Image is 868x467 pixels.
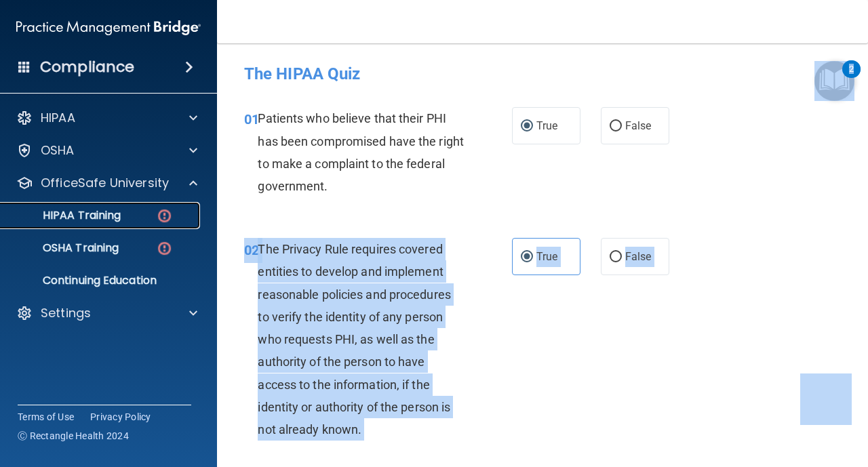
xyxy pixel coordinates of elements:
p: OSHA Training [9,241,119,255]
iframe: Drift Widget Chat Controller [800,373,852,425]
img: danger-circle.6113f641.png [156,207,173,224]
p: Continuing Education [9,274,194,287]
span: Patients who believe that their PHI has been compromised have the right to make a complaint to th... [258,111,464,193]
button: Open Resource Center, 2 new notifications [814,61,854,101]
input: True [521,252,533,262]
input: True [521,121,533,131]
span: 01 [244,111,259,127]
p: OfficeSafe University [41,175,169,191]
span: The Privacy Rule requires covered entities to develop and implement reasonable policies and proce... [258,242,450,436]
a: OfficeSafe University [16,175,197,191]
p: Settings [41,305,91,321]
h4: The HIPAA Quiz [244,65,841,83]
a: Terms of Use [18,410,74,424]
h4: Compliance [40,58,134,77]
span: 02 [244,242,259,258]
span: False [625,250,652,263]
input: False [610,252,622,262]
a: Privacy Policy [90,410,151,424]
p: HIPAA Training [9,209,121,222]
div: 2 [849,69,854,87]
span: True [536,250,557,263]
a: OSHA [16,142,197,159]
span: True [536,119,557,132]
a: HIPAA [16,110,197,126]
span: Ⓒ Rectangle Health 2024 [18,429,129,443]
p: OSHA [41,142,75,159]
p: HIPAA [41,110,75,126]
input: False [610,121,622,131]
img: PMB logo [16,14,201,41]
img: danger-circle.6113f641.png [156,240,173,257]
a: Settings [16,305,197,321]
span: False [625,119,652,132]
